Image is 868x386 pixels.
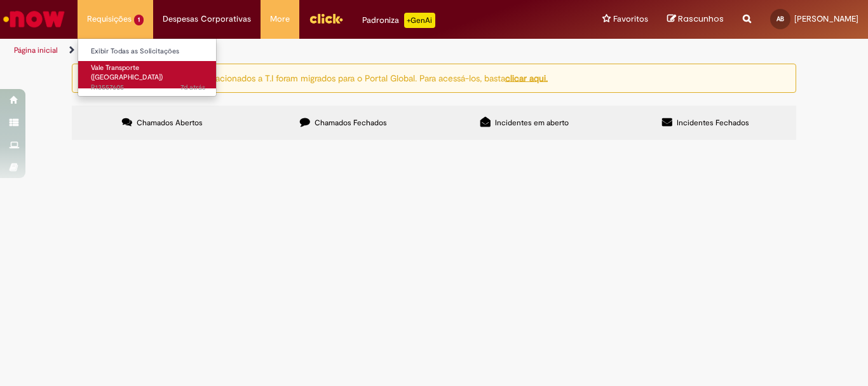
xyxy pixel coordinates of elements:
[78,45,218,59] a: Exibir Todas as Solicitações
[677,118,749,128] span: Incidentes Fechados
[10,39,569,62] ul: Trilhas de página
[309,9,343,28] img: click_logo_yellow_360x200.png
[78,38,217,97] ul: Requisições
[78,61,218,88] a: Aberto R13557605 : Vale Transporte (VT)
[91,83,205,93] span: R13557605
[97,72,548,83] ng-bind-html: Atenção: alguns chamados relacionados a T.I foram migrados para o Portal Global. Para acessá-los,...
[91,63,163,83] span: Vale Transporte ([GEOGRAPHIC_DATA])
[404,13,435,28] p: +GenAi
[180,83,205,92] span: 7d atrás
[87,13,132,25] span: Requisições
[505,72,548,83] a: clicar aqui.
[163,13,251,25] span: Despesas Corporativas
[134,15,144,25] span: 1
[776,15,784,23] span: AB
[362,13,435,28] div: Padroniza
[667,13,724,25] a: Rascunhos
[180,83,205,92] time: 23/09/2025 09:08:34
[1,6,67,32] img: ServiceNow
[14,45,58,55] a: Página inicial
[315,118,387,128] span: Chamados Fechados
[137,118,203,128] span: Chamados Abertos
[495,118,569,128] span: Incidentes em aberto
[270,13,290,25] span: More
[678,13,724,25] span: Rascunhos
[613,13,648,25] span: Favoritos
[794,13,858,24] span: [PERSON_NAME]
